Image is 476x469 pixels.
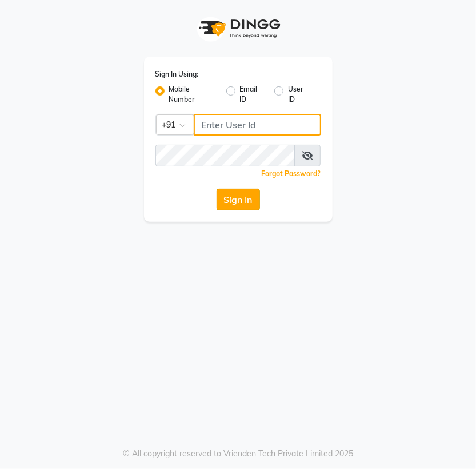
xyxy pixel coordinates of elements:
[193,11,284,45] img: logo1.svg
[169,84,217,105] label: Mobile Number
[194,114,321,136] input: Username
[155,145,295,166] input: Username
[262,169,321,178] a: Forgot Password?
[288,84,311,105] label: User ID
[155,69,199,80] label: Sign In Using:
[240,84,266,105] label: Email ID
[217,189,260,210] button: Sign In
